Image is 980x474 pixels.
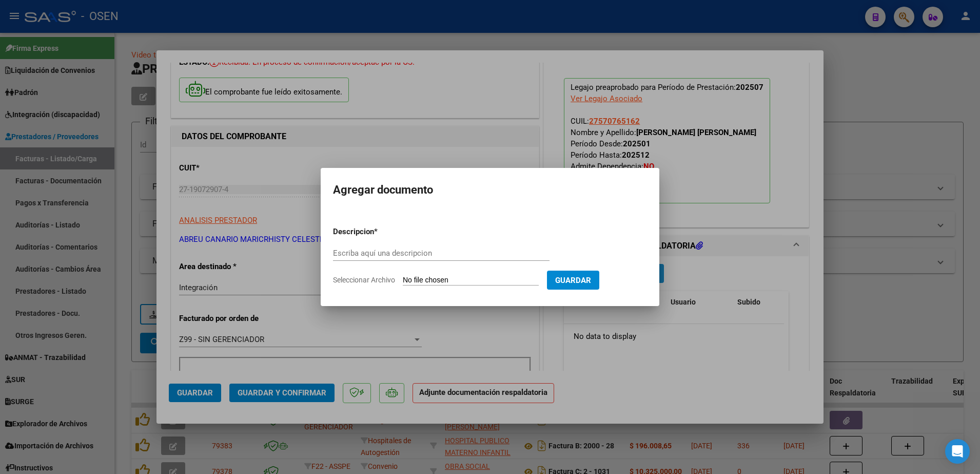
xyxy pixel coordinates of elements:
[333,180,647,200] h2: Agregar documento
[333,276,395,284] span: Seleccionar Archivo
[547,271,599,290] button: Guardar
[333,226,427,238] p: Descripcion
[945,439,970,464] div: Open Intercom Messenger
[555,276,591,285] span: Guardar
